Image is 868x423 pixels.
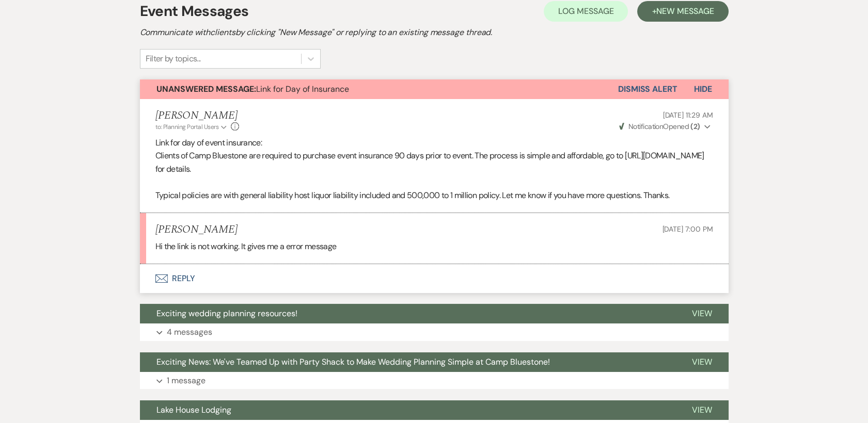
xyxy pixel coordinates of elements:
span: View [692,356,712,367]
p: 1 message [167,374,206,387]
span: New Message [656,6,714,17]
span: to: Planning Portal Users [155,123,219,131]
span: [DATE] 7:00 PM [662,224,713,234]
button: NotificationOpened (2) [618,121,713,132]
span: Exciting News: We've Teamed Up with Party Shack to Make Wedding Planning Simple at Camp Bluestone! [156,356,550,367]
button: Exciting wedding planning resources! [140,304,675,323]
span: View [692,404,712,415]
span: Notification [628,122,663,131]
button: View [675,352,729,372]
button: Hide [677,79,729,99]
button: 1 message [140,372,729,389]
button: +New Message [637,1,728,22]
span: Log Message [558,6,613,17]
p: Hi the link is not working. It gives me a error message [155,240,713,253]
strong: ( 2 ) [690,122,700,131]
button: View [675,304,729,323]
strong: Unanswered Message: [156,84,256,94]
span: Link for Day of Insurance [156,84,349,94]
span: Lake House Lodging [156,404,231,415]
span: Typical policies are with general liability host liquor liability included and 500,000 to 1 milli... [155,190,670,201]
button: 4 messages [140,323,729,341]
button: Lake House Lodging [140,400,675,420]
button: Exciting News: We've Teamed Up with Party Shack to Make Wedding Planning Simple at Camp Bluestone! [140,352,675,372]
span: Hide [694,84,712,94]
p: Clients of Camp Bluestone are required to purchase event insurance 90 days prior to event. The pr... [155,149,713,175]
p: 4 messages [167,326,212,339]
h2: Communicate with clients by clicking "New Message" or replying to an existing message thread. [140,26,729,39]
button: Dismiss Alert [618,79,677,99]
p: Link for day of event insurance: [155,136,713,150]
button: Unanswered Message:Link for Day of Insurance [140,79,618,99]
div: Filter by topics... [146,53,201,65]
button: Log Message [544,1,628,22]
span: Opened [619,122,700,131]
button: View [675,400,729,420]
span: View [692,308,712,319]
button: Reply [140,264,729,293]
h1: Event Messages [140,1,249,22]
h5: [PERSON_NAME] [155,109,240,122]
span: Exciting wedding planning resources! [156,308,297,319]
button: to: Planning Portal Users [155,122,229,132]
h5: [PERSON_NAME] [155,223,238,236]
span: [DATE] 11:29 AM [663,110,713,120]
